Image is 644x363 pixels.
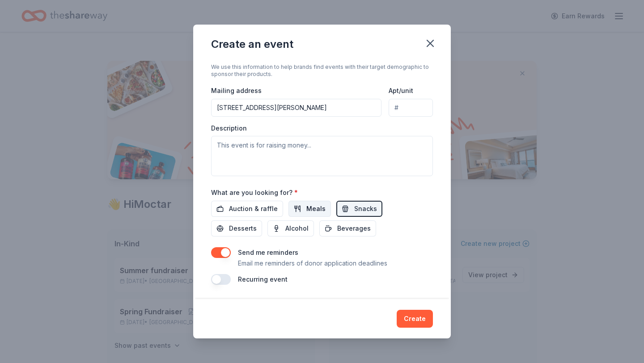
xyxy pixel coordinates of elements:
[238,258,387,269] p: Email me reminders of donor application deadlines
[288,201,331,217] button: Meals
[354,203,377,214] span: Snacks
[285,223,309,234] span: Alcohol
[229,203,278,214] span: Auction & raffle
[211,201,283,217] button: Auction & raffle
[389,99,433,117] input: #
[389,86,413,95] label: Apt/unit
[211,86,262,95] label: Mailing address
[238,249,298,256] label: Send me reminders
[211,99,381,117] input: Enter a US address
[211,188,298,197] label: What are you looking for?
[267,220,314,236] button: Alcohol
[211,37,293,51] div: Create an event
[211,124,247,133] label: Description
[238,275,288,283] label: Recurring event
[337,223,371,234] span: Beverages
[336,201,382,217] button: Snacks
[229,223,257,234] span: Desserts
[211,220,262,236] button: Desserts
[319,220,376,236] button: Beverages
[306,203,326,214] span: Meals
[211,63,433,78] div: We use this information to help brands find events with their target demographic to sponsor their...
[397,310,433,328] button: Create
